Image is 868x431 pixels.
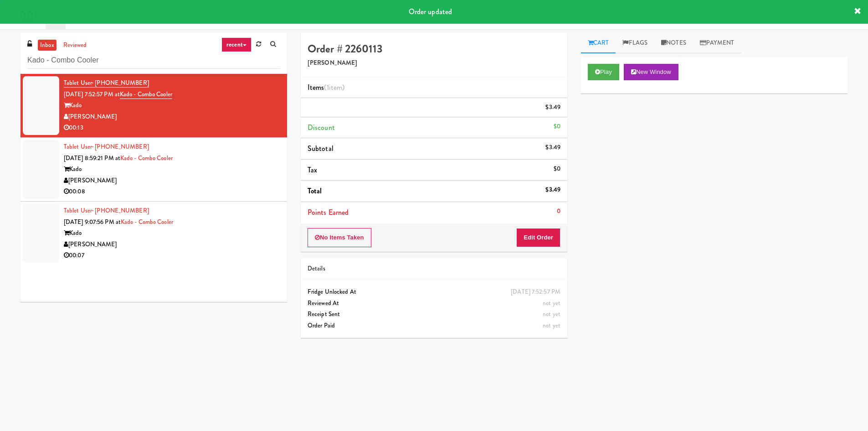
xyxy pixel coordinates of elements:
span: [DATE] 9:07:56 PM at [64,218,121,226]
a: Notes [654,33,693,53]
span: Points Earned [308,207,349,218]
span: Discount [308,122,335,133]
ng-pluralize: item [329,82,342,93]
button: No Items Taken [308,228,371,247]
div: [DATE] 7:52:57 PM [511,286,560,298]
span: Order updated [409,6,452,17]
a: inbox [38,40,56,51]
span: · [PHONE_NUMBER] [92,206,149,215]
span: Items [308,82,344,93]
div: $3.49 [545,102,560,113]
span: · [PHONE_NUMBER] [92,78,149,87]
span: · [PHONE_NUMBER] [92,142,149,151]
div: 0 [557,206,560,217]
h5: [PERSON_NAME] [308,60,560,67]
div: Reviewed At [308,298,560,309]
a: recent [221,37,252,52]
button: Play [588,64,619,80]
a: Tablet User· [PHONE_NUMBER] [64,78,149,88]
li: Tablet User· [PHONE_NUMBER][DATE] 8:59:21 PM atKado - Combo CoolerKado[PERSON_NAME]00:08 [21,138,287,202]
div: Kado [64,100,280,111]
span: Subtotal [308,143,334,154]
span: [DATE] 8:59:21 PM at [64,154,120,162]
div: Fridge Unlocked At [308,286,560,298]
div: Order Paid [308,320,560,332]
div: $0 [554,163,560,175]
div: [PERSON_NAME] [64,111,280,123]
div: 00:08 [64,186,280,197]
a: Kado - Combo Cooler [121,218,173,226]
a: Kado - Combo Cooler [120,90,172,99]
div: [PERSON_NAME] [64,175,280,187]
span: Total [308,186,322,196]
div: $0 [554,121,560,132]
span: [DATE] 7:52:57 PM at [64,90,120,99]
h4: Order # 2260113 [308,43,560,55]
div: Details [308,263,560,275]
button: Edit Order [516,228,560,247]
div: [PERSON_NAME] [64,239,280,250]
div: $3.49 [545,184,560,196]
a: Payment [693,33,741,53]
li: Tablet User· [PHONE_NUMBER][DATE] 7:52:57 PM atKado - Combo CoolerKado[PERSON_NAME]00:13 [21,74,287,138]
span: Tax [308,165,317,175]
span: (1 ) [324,82,344,93]
a: Flags [616,33,654,53]
a: Kado - Combo Cooler [120,154,173,162]
div: 00:13 [64,122,280,134]
span: not yet [543,321,560,330]
li: Tablet User· [PHONE_NUMBER][DATE] 9:07:56 PM atKado - Combo CoolerKado[PERSON_NAME]00:07 [21,202,287,265]
div: Receipt Sent [308,309,560,320]
input: Search vision orders [27,52,280,69]
div: $3.49 [545,142,560,153]
div: Kado [64,228,280,239]
button: New Window [624,64,678,80]
div: Kado [64,164,280,175]
a: Tablet User· [PHONE_NUMBER] [64,142,149,151]
span: not yet [543,299,560,307]
a: reviewed [61,40,89,51]
a: Tablet User· [PHONE_NUMBER] [64,206,149,215]
span: not yet [543,310,560,318]
div: 00:07 [64,250,280,261]
a: Cart [581,33,616,53]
